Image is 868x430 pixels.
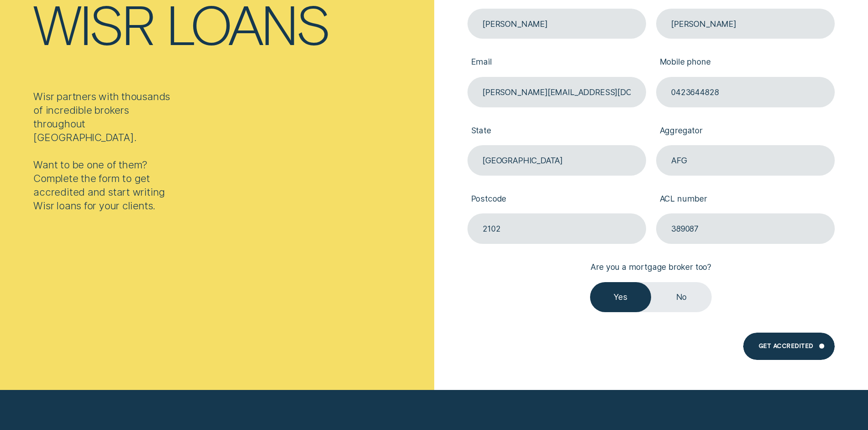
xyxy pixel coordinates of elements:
label: Postcode [467,186,646,213]
label: State [467,117,646,145]
label: Email [467,49,646,77]
button: Get Accredited [743,333,834,360]
label: Aggregator [656,117,835,145]
label: Are you a mortgage broker too? [587,254,715,282]
label: No [651,282,712,313]
div: Wisr partners with thousands of incredible brokers throughout [GEOGRAPHIC_DATA]. Want to be one o... [33,90,175,212]
label: Yes [590,282,651,313]
label: ACL number [656,186,835,213]
label: Mobile phone [656,49,835,77]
